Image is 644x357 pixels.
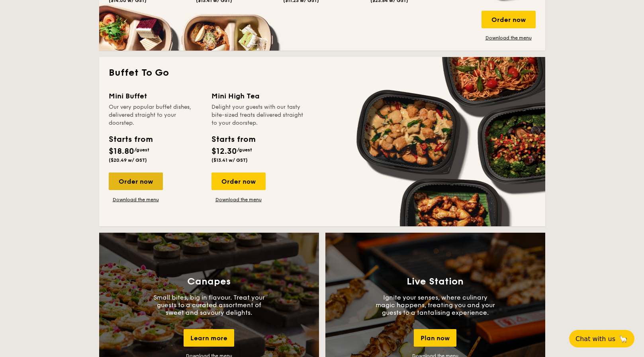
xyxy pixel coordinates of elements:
h3: Live Station [407,276,464,287]
p: Ignite your senses, where culinary magic happens, treating you and your guests to a tantalising e... [376,294,495,316]
a: Download the menu [211,196,266,203]
span: Chat with us [575,335,615,343]
div: Plan now [414,329,456,347]
div: Learn more [184,329,234,347]
span: /guest [237,147,252,153]
div: Mini High Tea [211,90,305,102]
p: Small bites, big in flavour. Treat your guests to a curated assortment of sweet and savoury delig... [149,294,269,316]
div: Starts from [211,133,255,145]
h3: Canapes [187,276,231,287]
div: Order now [109,173,163,190]
div: Delight your guests with our tasty bite-sized treats delivered straight to your doorstep. [211,103,305,127]
span: ($20.49 w/ GST) [109,157,147,163]
a: Download the menu [109,196,163,203]
div: Mini Buffet [109,90,202,102]
div: Our very popular buffet dishes, delivered straight to your doorstep. [109,103,202,127]
span: 🦙 [619,334,628,343]
button: Chat with us🦙 [569,330,634,347]
h2: Buffet To Go [109,67,536,79]
span: $12.30 [211,147,237,156]
div: Order now [482,11,536,28]
div: Order now [211,173,266,190]
span: /guest [134,147,149,153]
div: Starts from [109,133,152,145]
a: Download the menu [482,35,536,41]
span: $18.80 [109,147,134,156]
span: ($13.41 w/ GST) [211,157,248,163]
